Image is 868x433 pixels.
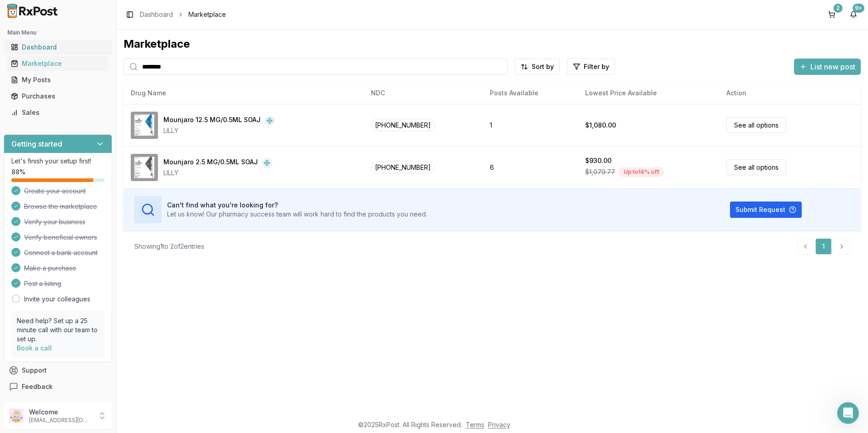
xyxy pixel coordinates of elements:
[163,157,258,168] div: Mounjaro 2.5 MG/0.5ML SOAJ
[11,75,105,84] div: My Posts
[726,159,786,175] a: See all options
[515,59,560,75] button: Sort by
[24,279,61,288] span: Post a listing
[371,161,435,173] span: [PHONE_NUMBER]
[11,59,105,68] div: Marketplace
[167,201,427,210] h3: Can't find what you're looking for?
[364,82,483,104] th: NDC
[7,55,108,72] a: Marketplace
[619,167,664,177] div: Up to 14 % off
[17,316,99,344] p: Need help? Set up a 25 minute call with our team to set up.
[22,382,53,391] span: Feedback
[29,408,92,417] p: Welcome
[483,146,578,188] td: 6
[815,238,832,255] a: 1
[810,61,855,72] span: List new post
[853,4,864,13] div: 9+
[7,104,108,121] a: Sales
[4,105,112,120] button: Sales
[9,408,24,423] img: User avatar
[4,89,112,103] button: Purchases
[797,238,850,255] nav: pagination
[824,7,839,22] button: 2
[719,82,861,104] th: Action
[488,421,510,428] a: Privacy
[4,56,112,71] button: Marketplace
[567,59,615,75] button: Filter by
[7,88,108,104] a: Purchases
[11,167,25,177] span: 88 %
[24,187,86,196] span: Create your account
[131,154,158,181] img: Mounjaro 2.5 MG/0.5ML SOAJ
[4,4,62,18] img: RxPost Logo
[11,157,104,166] p: Let's finish your setup first!
[585,167,615,177] span: $1,079.77
[730,202,802,218] button: Submit Request
[466,421,484,428] a: Terms
[726,117,786,133] a: See all options
[483,82,578,104] th: Posts Available
[188,10,226,19] span: Marketplace
[24,217,85,226] span: Verify your business
[24,248,98,257] span: Connect a bank account
[11,43,105,52] div: Dashboard
[163,168,272,177] div: LILLY
[4,40,112,54] button: Dashboard
[24,295,90,304] a: Invite your colleagues
[578,82,719,104] th: Lowest Price Available
[140,10,173,19] a: Dashboard
[846,7,861,22] button: 9+
[24,233,97,242] span: Verify beneficial owners
[483,104,578,146] td: 1
[794,59,861,75] button: List new post
[134,242,204,251] div: Showing 1 to 2 of 2 entries
[163,126,275,135] div: LILLY
[11,138,62,149] h3: Getting started
[24,264,76,273] span: Make a purchase
[7,29,108,36] h2: Main Menu
[11,92,105,101] div: Purchases
[833,4,843,13] div: 2
[837,402,859,424] iframe: Intercom live chat
[167,210,427,219] p: Let us know! Our pharmacy success team will work hard to find the products you need.
[4,379,112,395] button: Feedback
[163,115,261,126] div: Mounjaro 12.5 MG/0.5ML SOAJ
[371,119,435,131] span: [PHONE_NUMBER]
[4,73,112,87] button: My Posts
[29,417,92,424] p: [EMAIL_ADDRESS][DOMAIN_NAME]
[11,108,105,117] div: Sales
[4,362,112,379] button: Support
[17,344,52,352] a: Book a call
[123,82,364,104] th: Drug Name
[794,63,861,72] a: List new post
[24,202,97,211] span: Browse the marketplace
[584,62,609,71] span: Filter by
[585,121,616,130] div: $1,080.00
[7,39,108,55] a: Dashboard
[585,156,612,165] div: $930.00
[7,72,108,88] a: My Posts
[131,112,158,139] img: Mounjaro 12.5 MG/0.5ML SOAJ
[532,62,554,71] span: Sort by
[123,37,861,51] div: Marketplace
[140,10,226,19] nav: breadcrumb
